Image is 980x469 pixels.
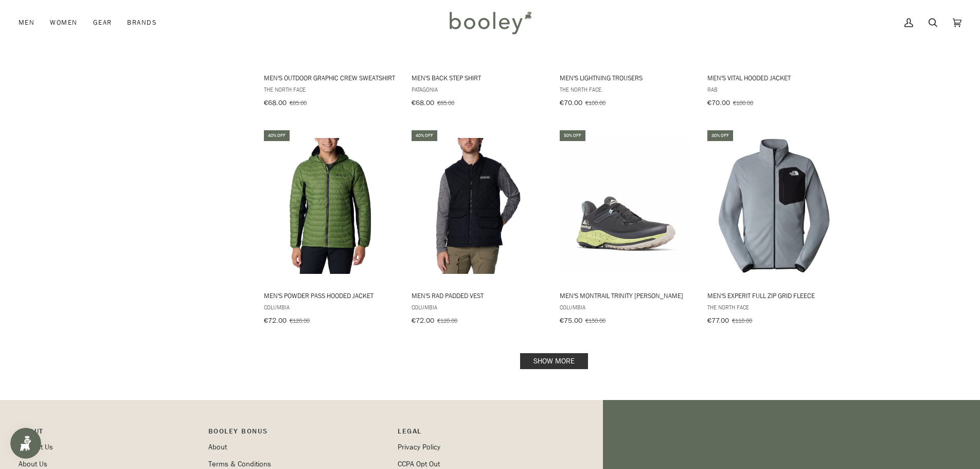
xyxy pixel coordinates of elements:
span: Brands [127,18,157,28]
a: Men's Powder Pass Hooded Jacket [262,129,399,328]
span: Patagonia [412,85,545,94]
img: Booley [445,8,535,38]
span: Columbia [412,303,545,311]
span: The North Face [707,303,841,311]
span: Men [19,18,34,28]
div: 50% off [560,130,585,141]
div: Pagination [264,356,845,366]
a: Men's Experit Full Zip Grid Fleece [706,129,842,328]
span: €70.00 [560,98,582,108]
span: The North Face [264,85,397,94]
span: Men's Vital Hooded Jacket [707,73,841,82]
img: Columbia Men's Powder Pass Hooded Jacket Canteen / Black - Booley Galway [262,138,399,274]
span: Men's Rad Padded Vest [412,291,545,300]
span: Men's Montrail Trinity [PERSON_NAME] [560,291,693,300]
span: €110.00 [732,316,752,325]
span: Men's Powder Pass Hooded Jacket [264,291,397,300]
span: Columbia [264,303,397,311]
div: 40% off [264,130,290,141]
a: Privacy Policy [398,442,440,452]
p: Pipeline_Footer Main [19,426,198,442]
span: €70.00 [707,98,730,108]
span: €75.00 [560,316,582,325]
span: €68.00 [264,98,287,108]
img: The North Face Men's Experit Grid Fleece Monument Grey / TNF Black - Booley Galway [706,138,842,274]
span: The North Face [560,85,693,94]
span: €150.00 [585,316,605,325]
span: €120.00 [437,316,457,325]
span: €68.00 [412,98,434,108]
span: €85.00 [437,98,454,107]
img: Columbia Men's Rad Padded Vest Black - Booley Galway [410,138,546,274]
a: Show more [520,353,588,369]
span: Rab [707,85,841,94]
img: Columbia Men's Montrail Trinity AG II Dark Grey / Napa Green - Booley Galway [558,138,694,274]
span: €120.00 [290,316,310,325]
span: Women [50,18,77,28]
a: Men's Montrail Trinity AG II [558,129,694,328]
div: 30% off [707,130,733,141]
span: Gear [93,18,112,28]
span: Men's Outdoor Graphic Crew Sweatshirt [264,73,397,82]
span: €100.00 [585,98,605,107]
a: Men's Rad Padded Vest [410,129,546,328]
div: 40% off [412,130,437,141]
a: About Us [19,459,47,469]
span: €72.00 [412,316,434,325]
iframe: Button to open loyalty program pop-up [10,428,41,459]
a: About [208,442,227,452]
a: Terms & Conditions [208,459,271,469]
a: CCPA Opt Out [398,459,440,469]
p: Pipeline_Footer Sub [398,426,577,442]
span: Men's Experit Full Zip Grid Fleece [707,291,841,300]
p: Booley Bonus [208,426,388,442]
span: €85.00 [290,98,307,107]
span: Men's Lightning Trousers [560,73,693,82]
span: €77.00 [707,316,729,325]
span: €72.00 [264,316,287,325]
span: Men's Back Step Shirt [412,73,545,82]
span: €100.00 [733,98,753,107]
span: Columbia [560,303,693,311]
